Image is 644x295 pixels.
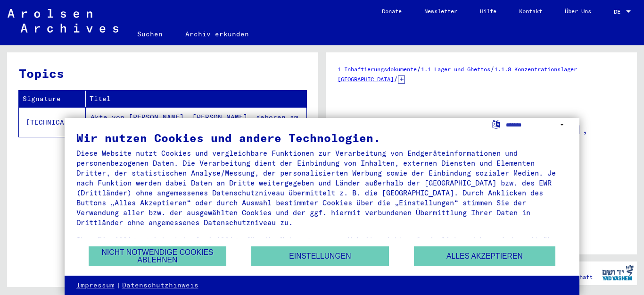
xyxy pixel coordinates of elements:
[86,91,306,107] th: Titel
[491,119,501,128] label: Sprache auswählen
[417,65,421,73] span: /
[19,64,306,83] h3: Topics
[506,118,568,132] select: Sprache auswählen
[76,148,568,228] div: Diese Website nutzt Cookies und vergleichbare Funktionen zur Verarbeitung von Endgeräteinformatio...
[126,23,174,45] a: Suchen
[490,65,495,73] span: /
[8,9,118,33] img: Arolsen_neg.svg
[338,108,625,165] h1: Akte von [PERSON_NAME], [PERSON_NAME], geboren am [DEMOGRAPHIC_DATA]
[614,8,624,15] span: DE
[89,246,226,266] button: Nicht notwendige Cookies ablehnen
[421,66,490,73] a: 1.1 Lager und Ghettos
[600,261,636,285] img: yv_logo.png
[76,132,568,143] div: Wir nutzen Cookies und andere Technologien.
[76,281,115,290] a: Impressum
[394,75,398,83] span: /
[174,23,260,45] a: Archiv erkunden
[19,107,86,137] td: [TECHNICAL_ID]
[414,246,555,266] button: Alles akzeptieren
[122,281,198,290] a: Datenschutzhinweis
[251,246,389,266] button: Einstellungen
[338,66,417,73] a: 1 Inhaftierungsdokumente
[86,107,306,137] td: Akte von [PERSON_NAME], [PERSON_NAME], geboren am [DEMOGRAPHIC_DATA]
[19,91,86,107] th: Signature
